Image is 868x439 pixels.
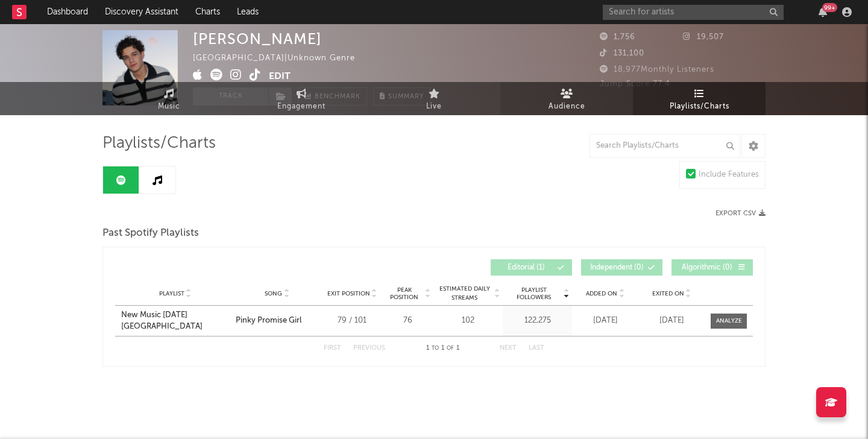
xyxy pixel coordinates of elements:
a: Pinky Promise Girl [236,315,319,327]
span: Engagement [277,99,325,114]
button: Algorithmic(0) [671,259,753,276]
div: 102 [436,315,500,327]
span: Live [426,99,442,114]
a: Playlists/Charts [633,82,766,115]
a: Engagement [235,82,368,115]
span: Music [158,99,180,114]
span: Estimated Daily Streams [436,285,492,303]
a: Audience [500,82,633,115]
div: Pinky Promise Girl [236,315,301,327]
div: [GEOGRAPHIC_DATA] | Unknown Genre [193,51,369,66]
div: 79 / 101 [325,315,379,327]
span: Audience [549,99,585,114]
button: Previous [353,345,385,352]
div: 99 + [822,3,837,12]
span: Exited On [652,290,684,297]
span: 131,100 [600,49,644,57]
div: Include Features [699,168,759,182]
span: Jump Score: 77.4 [600,80,670,88]
span: to [432,346,439,351]
button: Independent(0) [581,259,662,276]
button: Export CSV [715,210,766,217]
span: Playlist [159,290,184,297]
span: Playlist Followers [506,286,562,301]
button: Editorial(1) [491,259,572,276]
button: 99+ [819,7,827,17]
span: Past Spotify Playlists [102,226,199,241]
span: 1,756 [600,33,635,41]
span: Exit Position [327,290,370,297]
a: Music [102,82,235,115]
input: Search for artists [603,5,784,20]
span: Added On [586,290,617,297]
button: Last [529,345,544,352]
div: [PERSON_NAME] [193,30,322,48]
span: Editorial ( 1 ) [498,264,554,271]
div: [DATE] [575,315,635,327]
span: Playlists/Charts [102,136,216,151]
button: First [324,345,341,352]
span: 19,507 [683,33,724,41]
span: Playlists/Charts [670,99,729,114]
button: Edit [269,69,291,84]
span: Song [265,290,282,297]
div: 122,275 [506,315,569,327]
span: of [447,346,454,351]
div: 1 1 1 [409,341,476,356]
button: Next [500,345,517,352]
span: Peak Position [385,286,423,301]
div: 76 [385,315,430,327]
a: New Music [DATE] [GEOGRAPHIC_DATA] [121,309,230,333]
span: 18,977 Monthly Listeners [600,66,714,74]
input: Search Playlists/Charts [590,134,740,158]
div: [DATE] [641,315,702,327]
span: Algorithmic ( 0 ) [679,264,735,271]
span: Independent ( 0 ) [589,264,644,271]
a: Live [368,82,500,115]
